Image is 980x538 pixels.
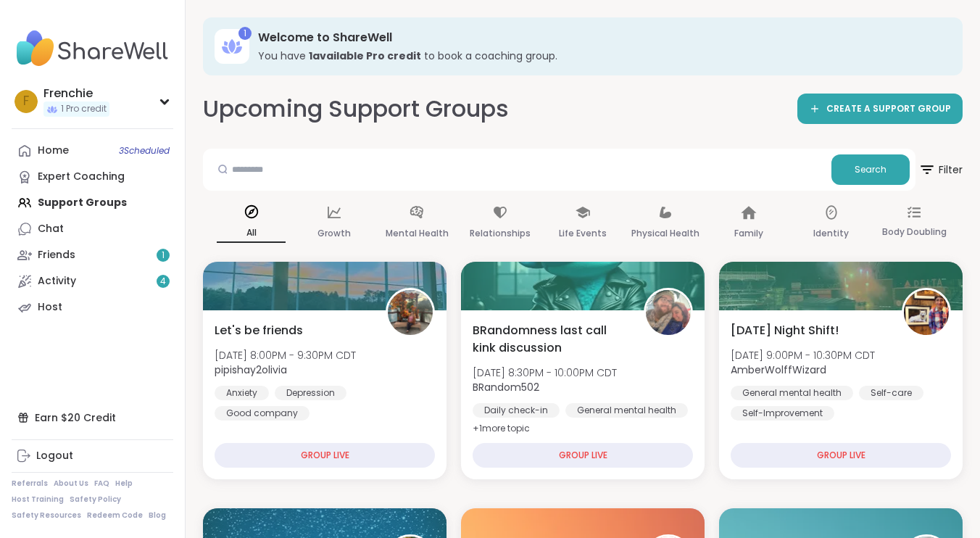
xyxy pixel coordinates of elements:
[12,216,173,242] a: Chat
[12,138,173,164] a: Home3Scheduled
[38,144,69,158] div: Home
[731,348,875,363] span: [DATE] 9:00PM - 10:30PM CDT
[43,86,109,102] div: Frenchie
[38,248,75,262] div: Friends
[731,363,826,377] b: AmberWolffWizard
[918,149,963,191] button: Filter
[61,103,107,115] span: 1 Pro credit
[162,249,165,262] span: 1
[119,145,170,157] span: 3 Scheduled
[215,386,269,400] div: Anxiety
[12,23,173,74] img: ShareWell Nav Logo
[12,294,173,320] a: Host
[115,479,133,489] a: Help
[631,225,699,242] p: Physical Health
[731,443,951,468] div: GROUP LIVE
[12,405,173,431] div: Earn $20 Credit
[882,223,947,241] p: Body Doubling
[94,479,109,489] a: FAQ
[70,494,121,505] a: Safety Policy
[38,274,76,289] div: Activity
[559,225,607,242] p: Life Events
[388,290,433,335] img: pipishay2olivia
[258,49,942,63] h3: You have to book a coaching group.
[473,443,693,468] div: GROUP LIVE
[12,164,173,190] a: Expert Coaching
[215,443,435,468] div: GROUP LIVE
[258,30,942,46] h3: Welcome to ShareWell
[217,224,286,243] p: All
[473,365,617,380] span: [DATE] 8:30PM - 10:00PM CDT
[23,92,29,111] span: F
[731,406,834,421] div: Self-Improvement
[12,479,48,489] a: Referrals
[215,406,310,421] div: Good company
[473,403,560,418] div: Daily check-in
[473,322,628,357] span: BRandomness last call kink discussion
[386,225,449,242] p: Mental Health
[473,380,539,394] b: BRandom502
[275,386,346,400] div: Depression
[904,290,949,335] img: AmberWolffWizard
[38,170,125,184] div: Expert Coaching
[470,225,531,242] p: Relationships
[38,222,64,236] div: Chat
[149,510,166,521] a: Blog
[646,290,691,335] img: BRandom502
[813,225,849,242] p: Identity
[38,300,62,315] div: Host
[12,510,81,521] a: Safety Resources
[12,494,64,505] a: Host Training
[238,27,252,40] div: 1
[12,443,173,469] a: Logout
[731,322,839,339] span: [DATE] Night Shift!
[215,322,303,339] span: Let's be friends
[203,93,509,125] h2: Upcoming Support Groups
[317,225,351,242] p: Growth
[734,225,763,242] p: Family
[12,242,173,268] a: Friends1
[36,449,73,463] div: Logout
[309,49,421,63] b: 1 available Pro credit
[565,403,688,418] div: General mental health
[160,276,166,288] span: 4
[87,510,143,521] a: Redeem Code
[826,103,951,115] span: CREATE A SUPPORT GROUP
[831,154,910,185] button: Search
[215,363,287,377] b: pipishay2olivia
[731,386,853,400] div: General mental health
[855,163,886,176] span: Search
[12,268,173,294] a: Activity4
[918,152,963,187] span: Filter
[797,94,963,124] a: CREATE A SUPPORT GROUP
[54,479,88,489] a: About Us
[215,348,356,363] span: [DATE] 8:00PM - 9:30PM CDT
[859,386,923,400] div: Self-care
